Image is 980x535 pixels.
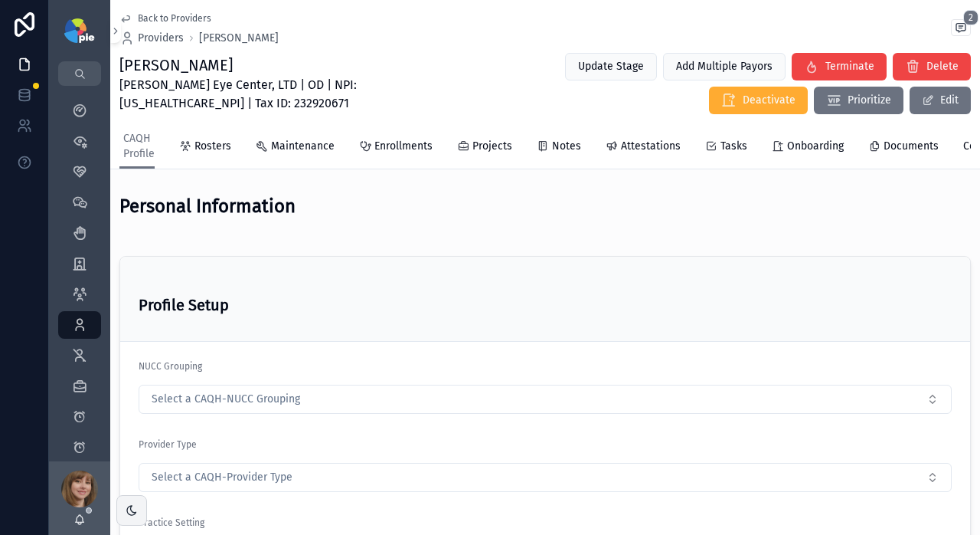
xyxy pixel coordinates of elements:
h2: Personal Information [119,194,296,219]
button: Edit [910,87,971,114]
button: Add Multiple Payors [663,53,786,80]
img: App logo [64,18,94,43]
span: [PERSON_NAME] Eye Center, LTD | OD | NPI: [US_HEALTHCARE_NPI] | Tax ID: 232920671 [119,76,464,113]
span: Projects [472,139,512,154]
span: Tasks [720,139,747,154]
span: Prioritize [848,93,891,108]
a: Rosters [179,133,231,163]
button: Delete [893,53,971,80]
a: Projects [457,133,512,163]
span: Provider Type [139,439,197,450]
a: Attestations [606,133,681,163]
span: Documents [884,139,939,154]
span: Notes [552,139,581,154]
a: CAQH Profile [108,125,155,169]
span: Terminate [825,59,874,74]
span: Providers [138,31,184,46]
span: NUCC Grouping [139,361,202,372]
a: Tasks [705,133,747,163]
button: Select Button [139,385,952,414]
h3: Profile Setup [139,294,952,317]
span: Attestations [621,139,681,154]
a: Enrollments [359,133,433,163]
a: Back to Providers [119,12,211,25]
span: Enrollments [374,139,433,154]
button: Prioritize [814,87,903,114]
a: Providers [119,31,184,46]
span: 2 [963,10,978,25]
span: Practice Setting [139,517,204,528]
button: Deactivate [709,87,808,114]
span: Select a CAQH-NUCC Grouping [152,392,300,407]
span: Update Stage [578,59,644,74]
button: Update Stage [565,53,657,80]
a: Maintenance [256,133,335,163]
div: scrollable content [49,86,110,461]
span: Add Multiple Payors [676,59,773,74]
h1: [PERSON_NAME] [119,54,464,76]
span: Rosters [194,139,231,154]
button: 2 [951,19,971,39]
span: Delete [926,59,959,74]
button: Select Button [139,463,952,492]
span: Back to Providers [138,12,211,25]
a: Notes [537,133,581,163]
button: Terminate [792,53,887,80]
span: CAQH Profile [123,131,155,162]
a: Documents [868,133,939,163]
span: Deactivate [743,93,795,108]
span: Maintenance [271,139,335,154]
span: Select a CAQH-Provider Type [152,470,292,485]
a: Onboarding [772,133,844,163]
iframe: Spotlight [2,74,29,101]
span: Onboarding [787,139,844,154]
a: [PERSON_NAME] [199,31,279,46]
